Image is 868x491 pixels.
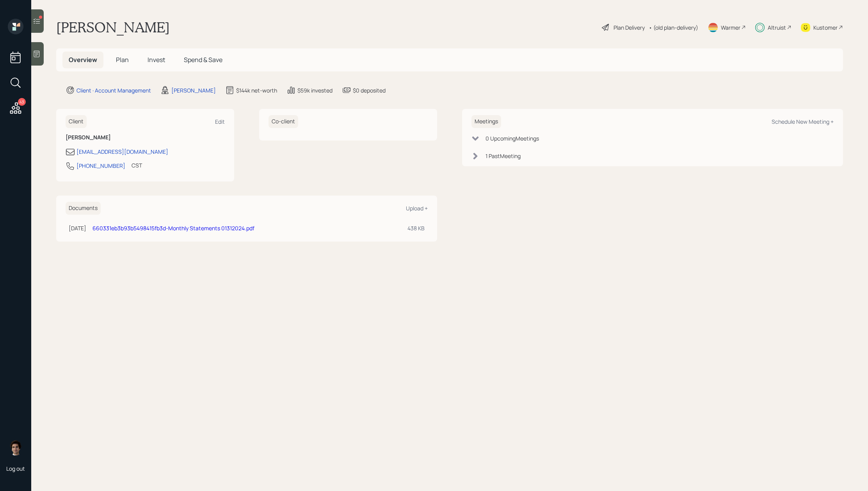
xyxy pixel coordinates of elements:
h6: [PERSON_NAME] [66,134,225,141]
a: 660331eb3b93b5498415fb3d-Monthly Statements 01312024.pdf [92,224,254,232]
div: 43 [18,98,26,106]
div: [DATE] [69,224,86,232]
div: $0 deposited [353,86,386,94]
div: Kustomer [813,23,838,32]
h6: Co-client [269,115,298,128]
div: Client · Account Management [76,86,151,94]
span: Spend & Save [184,55,222,64]
div: Altruist [768,23,786,32]
div: 438 KB [407,224,425,232]
div: Edit [215,118,225,125]
img: harrison-schaefer-headshot-2.png [8,440,23,455]
div: 0 Upcoming Meeting s [486,134,539,142]
h6: Documents [66,202,101,215]
h6: Meetings [471,115,501,128]
div: $59k invested [297,86,333,94]
div: [PHONE_NUMBER] [76,162,125,170]
h1: [PERSON_NAME] [56,19,170,36]
div: $144k net-worth [236,86,277,94]
h6: Client [66,115,87,128]
div: • (old plan-delivery) [649,23,698,32]
span: Plan [116,55,129,64]
div: Plan Delivery [614,23,645,32]
div: Upload + [406,205,428,212]
div: 1 Past Meeting [486,152,521,160]
div: Schedule New Meeting + [772,118,834,125]
span: Invest [148,55,165,64]
span: Overview [69,55,97,64]
div: [EMAIL_ADDRESS][DOMAIN_NAME] [76,148,168,156]
div: CST [132,161,142,169]
div: [PERSON_NAME] [171,86,216,94]
div: Log out [6,465,25,472]
div: Warmer [721,23,740,32]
